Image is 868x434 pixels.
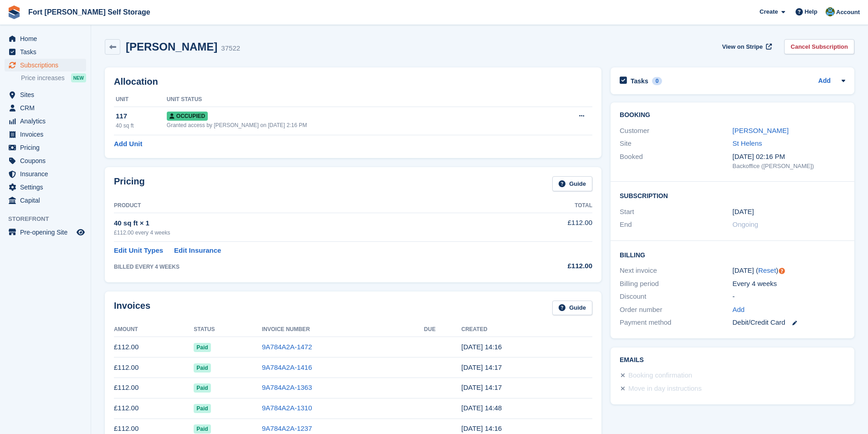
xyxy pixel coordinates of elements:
a: 9A784A2A-1416 [262,363,312,371]
a: Price increases NEW [21,73,86,83]
span: Paid [194,363,211,373]
div: 117 [116,111,167,122]
span: Home [20,32,75,45]
span: Analytics [20,115,75,128]
a: menu [5,168,86,180]
img: Alex [826,7,835,16]
span: Price increases [21,74,65,82]
th: Product [114,199,503,213]
time: 2025-07-24 13:16:43 UTC [462,343,502,351]
a: menu [5,181,86,194]
a: Cancel Subscription [784,39,854,54]
span: Settings [20,181,75,194]
h2: Billing [620,250,845,259]
div: £112.00 every 4 weeks [114,229,503,237]
span: Tasks [20,46,75,58]
div: 40 sq ft × 1 [114,218,503,229]
span: View on Stripe [722,42,763,51]
td: £112.00 [503,213,592,241]
th: Total [503,199,592,213]
div: - [733,291,845,302]
div: Backoffice ([PERSON_NAME]) [733,162,845,171]
th: Unit Status [167,92,541,107]
a: Fort [PERSON_NAME] Self Storage [25,5,154,20]
img: stora-icon-8386f47178a22dfd0bd8f6a31ec36ba5ce8667c1dd55bd0f319d3a0aa187defe.svg [7,5,21,19]
div: Start [620,207,732,217]
div: Booked [620,152,732,171]
a: [PERSON_NAME] [733,127,789,134]
span: Pre-opening Site [20,226,75,239]
span: CRM [20,102,75,114]
time: 2025-06-26 13:17:18 UTC [462,363,502,371]
span: Paid [194,424,211,434]
a: St Helens [733,139,762,147]
span: Paid [194,343,211,352]
div: Discount [620,291,732,302]
div: NEW [71,73,86,82]
a: Edit Unit Types [114,245,163,256]
th: Due [424,322,462,337]
td: £112.00 [114,357,194,378]
th: Invoice Number [262,322,424,337]
a: Guide [552,176,592,191]
a: menu [5,102,86,114]
span: Occupied [167,112,208,121]
div: Site [620,138,732,149]
span: Paid [194,383,211,393]
span: Pricing [20,141,75,154]
a: menu [5,154,86,167]
time: 2025-04-03 13:16:46 UTC [462,424,502,432]
a: menu [5,141,86,154]
div: £112.00 [503,261,592,271]
time: 2024-04-03 23:00:00 UTC [733,207,754,217]
span: Insurance [20,168,75,180]
h2: Booking [620,112,845,119]
div: BILLED EVERY 4 WEEKS [114,263,503,271]
a: menu [5,88,86,101]
div: Payment method [620,317,732,328]
div: 0 [652,77,663,85]
a: Add [818,76,831,87]
a: menu [5,59,86,71]
span: Create [760,7,778,16]
div: [DATE] ( ) [733,266,845,276]
a: menu [5,32,86,45]
div: Debit/Credit Card [733,317,845,328]
h2: Emails [620,357,845,364]
span: Invoices [20,128,75,141]
a: 9A784A2A-1237 [262,424,312,432]
a: Reset [758,266,776,274]
td: £112.00 [114,337,194,357]
h2: Tasks [631,77,648,85]
span: Subscriptions [20,59,75,71]
div: Next invoice [620,266,732,276]
a: menu [5,128,86,141]
a: 9A784A2A-1363 [262,383,312,391]
th: Created [462,322,592,337]
time: 2025-05-29 13:17:24 UTC [462,383,502,391]
a: menu [5,194,86,207]
th: Unit [114,92,167,107]
td: £112.00 [114,398,194,419]
a: View on Stripe [719,39,774,54]
a: Edit Insurance [174,245,221,256]
div: [DATE] 02:16 PM [733,152,845,162]
div: Booking confirmation [628,370,692,381]
span: Help [805,7,817,16]
a: Preview store [75,227,86,238]
a: Guide [552,301,592,316]
div: Order number [620,305,732,315]
a: menu [5,115,86,128]
div: Move in day instructions [628,383,702,394]
div: Granted access by [PERSON_NAME] on [DATE] 2:16 PM [167,121,541,129]
span: Coupons [20,154,75,167]
time: 2025-05-01 13:48:22 UTC [462,404,502,412]
div: Customer [620,126,732,136]
h2: Pricing [114,176,145,191]
span: Storefront [8,214,91,224]
span: Paid [194,404,211,413]
a: menu [5,226,86,239]
a: 9A784A2A-1310 [262,404,312,412]
div: Tooltip anchor [778,267,786,275]
td: £112.00 [114,378,194,398]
